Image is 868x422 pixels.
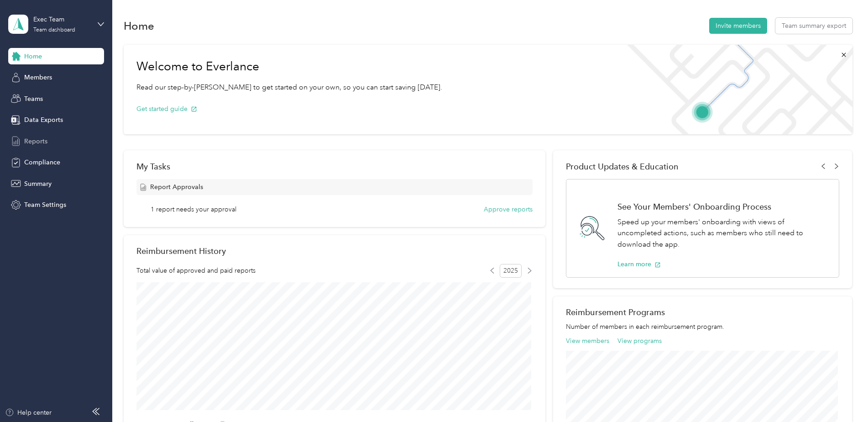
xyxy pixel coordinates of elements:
[24,94,43,104] span: Teams
[150,182,203,192] span: Report Approvals
[24,179,52,189] span: Summary
[151,205,236,214] span: 1 report needs your approval
[136,59,442,74] h1: Welcome to Everlance
[566,336,609,346] button: View members
[617,336,662,346] button: View programs
[136,246,226,256] h2: Reimbursement History
[617,216,829,250] p: Speed up your members' onboarding with views of uncompleted actions, such as members who still ne...
[566,322,839,332] p: Number of members in each reimbursement program.
[775,18,852,34] button: Team summary export
[5,408,52,417] button: Help center
[33,15,90,24] div: Exec Team
[24,73,52,82] span: Members
[24,52,42,61] span: Home
[500,264,522,278] span: 2025
[124,21,154,31] h1: Home
[618,45,852,134] img: Welcome to everlance
[24,158,60,167] span: Compliance
[24,200,66,210] span: Team Settings
[136,266,256,275] span: Total value of approved and paid reports
[24,137,47,146] span: Reports
[33,27,75,33] div: Team dashboard
[566,307,839,317] h2: Reimbursement Programs
[484,205,533,214] button: Approve reports
[136,162,533,171] div: My Tasks
[136,82,442,93] p: Read our step-by-[PERSON_NAME] to get started on your own, so you can start saving [DATE].
[817,371,868,422] iframe: Everlance-gr Chat Button Frame
[24,115,63,125] span: Data Exports
[617,259,661,269] button: Learn more
[566,162,679,171] span: Product Updates & Education
[617,202,829,211] h1: See Your Members' Onboarding Process
[136,104,197,114] button: Get started guide
[709,18,767,34] button: Invite members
